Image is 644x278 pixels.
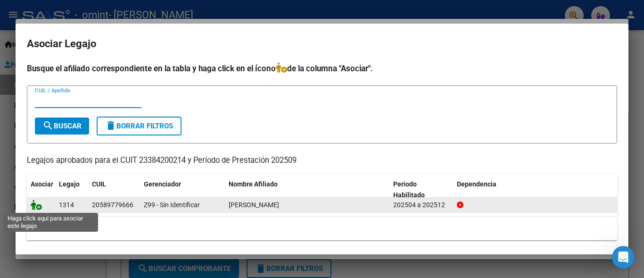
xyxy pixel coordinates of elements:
[88,174,140,205] datatable-header-cell: CUIL
[144,180,181,188] span: Gerenciador
[393,200,449,211] div: 202504 a 202512
[105,120,116,131] mat-icon: delete
[42,122,82,130] span: Buscar
[457,180,496,188] span: Dependencia
[97,117,182,135] button: Borrar Filtros
[105,122,173,130] span: Borrar Filtros
[35,118,89,135] button: Buscar
[27,217,617,240] div: 1 registros
[27,174,55,205] datatable-header-cell: Asociar
[229,201,279,209] span: KENNY CAMPAGNOLO LISANDRO
[225,174,389,205] datatable-header-cell: Nombre Afiliado
[55,174,88,205] datatable-header-cell: Legajo
[389,174,453,205] datatable-header-cell: Periodo Habilitado
[92,200,133,211] div: 20589779666
[27,62,617,75] h4: Busque el afiliado correspondiente en la tabla y haga click en el ícono de la columna "Asociar".
[92,180,106,188] span: CUIL
[59,180,80,188] span: Legajo
[27,155,617,167] p: Legajos aprobados para el CUIT 23384200214 y Período de Prestación 202509
[59,201,74,209] span: 1314
[453,174,618,205] datatable-header-cell: Dependencia
[42,120,54,131] mat-icon: search
[144,201,200,209] span: Z99 - Sin Identificar
[31,180,53,188] span: Asociar
[612,246,635,269] iframe: Intercom live chat
[27,35,617,53] h2: Asociar Legajo
[393,180,425,199] span: Periodo Habilitado
[140,174,225,205] datatable-header-cell: Gerenciador
[229,180,278,188] span: Nombre Afiliado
